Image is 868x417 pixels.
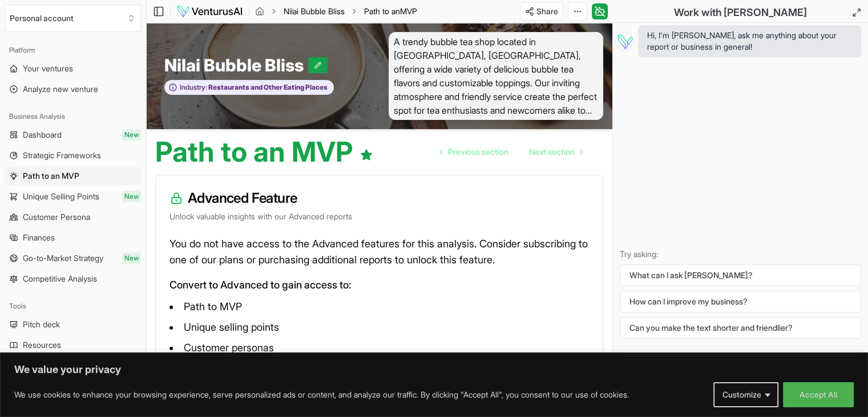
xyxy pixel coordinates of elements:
a: Pitch deck [5,315,141,334]
a: Your ventures [5,59,141,78]
img: logo [176,5,243,18]
span: New [122,191,141,202]
div: Business Analysis [5,107,141,126]
a: Path to an MVP [5,167,141,185]
p: We value your privacy [14,363,854,376]
div: Platform [5,41,141,59]
img: Vera [615,32,633,50]
nav: pagination [431,141,592,163]
span: Your ventures [23,63,73,74]
span: Industry: [180,83,207,92]
span: Strategic Frameworks [23,150,101,161]
span: Path to an [364,6,400,16]
span: New [122,129,141,141]
button: Select an organization [5,5,141,32]
a: Strategic Frameworks [5,146,141,165]
span: Share [536,6,558,17]
span: Dashboard [23,129,62,141]
span: Previous section [448,146,508,158]
button: Share [520,2,563,21]
span: Analyze new venture [23,83,98,95]
p: Convert to Advanced to gain access to: [169,277,589,293]
button: Industry:Restaurants and Other Eating Places [164,80,334,95]
span: Pitch deck [23,319,60,330]
button: How can I improve my business? [620,291,861,312]
a: Finances [5,228,141,247]
h1: Path to an MVP [155,138,373,166]
span: Path to anMVP [364,6,417,17]
nav: breadcrumb [255,6,417,17]
p: Unlock valuable insights with our Advanced reports [169,211,589,222]
button: Can you make the text shorter and friendlier? [620,317,861,339]
a: Nilai Bubble Bliss [284,6,345,17]
span: Path to an MVP [23,170,79,182]
span: Competitive Analysis [23,273,97,284]
button: Customize [713,382,778,407]
span: Restaurants and Other Eating Places [207,83,328,92]
span: A trendy bubble tea shop located in [GEOGRAPHIC_DATA], [GEOGRAPHIC_DATA], offering a wide variety... [389,32,604,120]
a: Analyze new venture [5,80,141,98]
li: Unique selling points [169,318,589,336]
span: Next section [529,146,575,158]
span: Hi, I'm [PERSON_NAME], ask me anything about your report or business in general! [647,30,852,53]
li: Customer personas [169,339,589,357]
span: Resources [23,339,61,351]
a: Customer Persona [5,208,141,226]
a: Go to previous page [431,141,518,163]
a: Unique Selling PointsNew [5,187,141,206]
a: DashboardNew [5,126,141,144]
span: Unique Selling Points [23,191,99,202]
div: Tools [5,297,141,315]
p: Try asking: [620,248,861,260]
a: Resources [5,336,141,354]
h3: Advanced Feature [169,189,589,207]
span: Customer Persona [23,211,90,223]
li: Path to MVP [169,298,589,316]
a: Competitive Analysis [5,270,141,288]
span: New [122,252,141,264]
p: You do not have access to the Advanced features for this analysis. Consider subscribing to one of... [169,236,589,268]
span: Go-to-Market Strategy [23,252,103,264]
p: We use cookies to enhance your browsing experience, serve personalized ads or content, and analyz... [14,388,629,402]
span: Finances [23,232,55,243]
button: What can I ask [PERSON_NAME]? [620,264,861,286]
a: Go-to-Market StrategyNew [5,249,141,267]
h2: Work with [PERSON_NAME] [674,5,807,21]
button: Accept All [783,382,854,407]
span: Nilai Bubble Bliss [164,55,308,75]
a: Go to next page [520,141,592,163]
